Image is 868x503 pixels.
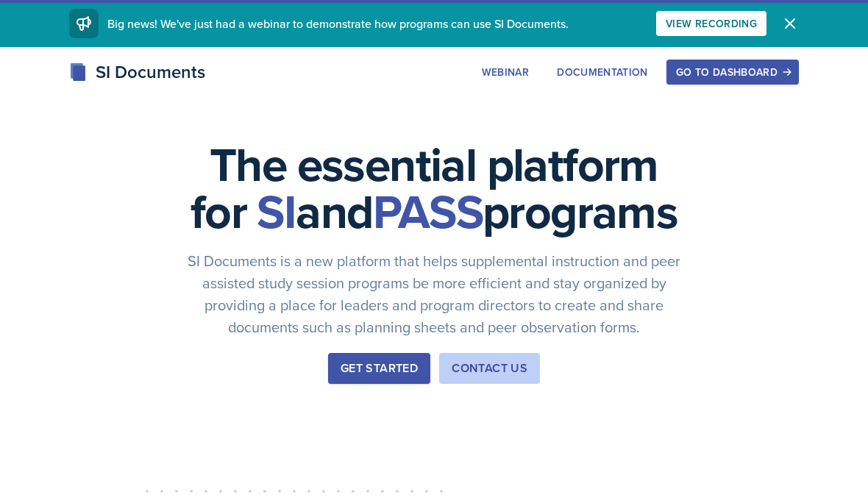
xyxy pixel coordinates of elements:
button: Contact Us [439,353,540,384]
button: Documentation [547,60,658,85]
div: Get Started [341,360,418,377]
div: Documentation [557,66,648,78]
button: Webinar [472,60,538,85]
div: Go to Dashboard [676,66,789,78]
div: View Recording [666,18,757,29]
button: Go to Dashboard [666,60,799,85]
button: Get Started [328,353,430,384]
div: SI Documents [69,59,205,85]
span: Big news! We've just had a webinar to demonstrate how programs can use SI Documents. [107,15,569,32]
div: Contact Us [452,360,527,377]
div: Webinar [482,66,529,78]
button: View Recording [656,11,766,36]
